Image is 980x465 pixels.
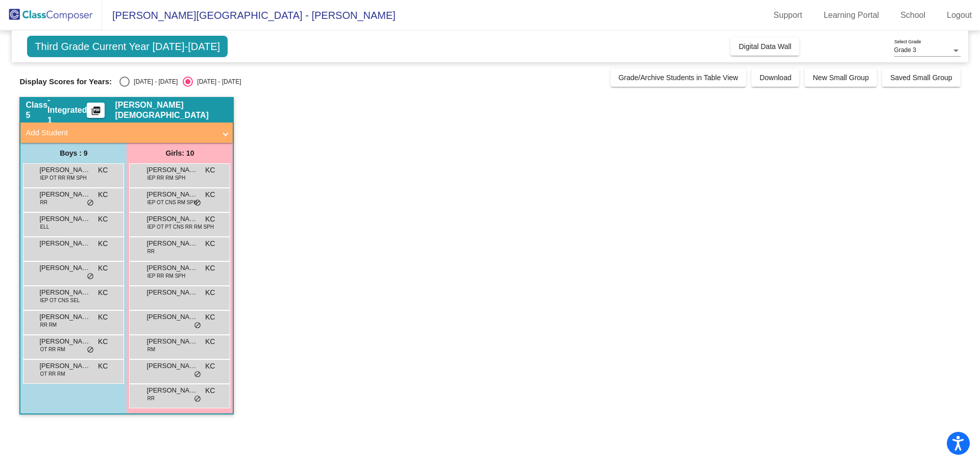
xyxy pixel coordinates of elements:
[115,100,228,120] span: [PERSON_NAME][DEMOGRAPHIC_DATA]
[40,346,65,353] span: OT RR RM
[610,68,747,87] button: Grade/Archive Students in Table View
[146,189,198,200] span: [PERSON_NAME]
[119,77,241,87] mat-radio-group: Select an option
[39,263,90,273] span: [PERSON_NAME]
[205,263,215,274] span: KC
[40,321,57,329] span: RR RM
[39,214,90,224] span: [PERSON_NAME]
[804,68,877,87] button: New Small Group
[147,174,185,182] span: IEP RR RM SPH
[98,336,108,347] span: KC
[205,336,215,347] span: KC
[98,263,108,274] span: KC
[205,385,215,396] span: KC
[147,199,197,206] span: IEP OT CNS RM SPH
[47,95,87,126] span: - Integrated 1
[751,68,799,87] button: Download
[26,100,47,120] span: Class 5
[766,7,811,23] a: Support
[146,385,198,396] span: [PERSON_NAME]
[205,312,215,323] span: KC
[40,174,86,182] span: IEP OT RR RM SPH
[739,42,791,51] span: Digital Data Wall
[20,143,127,163] div: Boys : 9
[205,189,215,200] span: KC
[146,263,198,273] span: [PERSON_NAME]
[26,127,215,139] mat-panel-title: Add Student
[87,199,94,207] span: do_not_disturb_alt
[146,214,198,224] span: [PERSON_NAME]
[39,336,90,347] span: [PERSON_NAME]
[146,238,198,249] span: [PERSON_NAME]
[146,287,198,298] span: [PERSON_NAME]
[194,199,201,207] span: do_not_disturb_alt
[147,248,154,255] span: RR
[894,46,916,54] span: Grade 3
[87,273,94,281] span: do_not_disturb_alt
[102,7,396,23] span: [PERSON_NAME][GEOGRAPHIC_DATA] - [PERSON_NAME]
[816,7,888,23] a: Learning Portal
[147,395,154,402] span: RR
[146,165,198,175] span: [PERSON_NAME]
[194,371,201,379] span: do_not_disturb_alt
[730,37,799,56] button: Digital Data Wall
[40,199,47,206] span: RR
[939,7,980,23] a: Logout
[40,223,49,231] span: ELL
[892,7,934,23] a: School
[882,68,960,87] button: Saved Small Group
[127,143,233,163] div: Girls: 10
[193,77,241,86] div: [DATE] - [DATE]
[39,312,90,322] span: [PERSON_NAME]
[39,189,90,200] span: [PERSON_NAME]
[130,77,178,86] div: [DATE] - [DATE]
[98,287,108,298] span: KC
[39,361,90,371] span: [PERSON_NAME]
[98,214,108,225] span: KC
[98,238,108,249] span: KC
[146,336,198,347] span: [PERSON_NAME]
[98,361,108,372] span: KC
[619,74,739,82] span: Grade/Archive Students in Table View
[39,238,90,249] span: [PERSON_NAME]
[205,165,215,176] span: KC
[205,361,215,372] span: KC
[147,272,185,280] span: IEP RR RM SPH
[147,223,214,231] span: IEP OT PT CNS RR RM SPH
[98,312,108,323] span: KC
[890,74,952,82] span: Saved Small Group
[146,312,198,322] span: [PERSON_NAME]
[39,287,90,298] span: [PERSON_NAME]
[87,103,105,118] button: Print Students Details
[205,238,215,249] span: KC
[87,346,94,354] span: do_not_disturb_alt
[205,287,215,298] span: KC
[39,165,90,175] span: [PERSON_NAME]
[146,361,198,371] span: [PERSON_NAME]
[90,106,102,120] mat-icon: picture_as_pdf
[19,77,112,86] span: Display Scores for Years:
[813,74,869,82] span: New Small Group
[194,395,201,403] span: do_not_disturb_alt
[27,36,228,57] span: Third Grade Current Year [DATE]-[DATE]
[20,123,233,143] mat-expansion-panel-header: Add Student
[147,346,155,353] span: RM
[40,297,80,304] span: IEP OT CNS SEL
[194,322,201,330] span: do_not_disturb_alt
[205,214,215,225] span: KC
[40,370,65,378] span: OT RR RM
[98,165,108,176] span: KC
[759,74,791,82] span: Download
[98,189,108,200] span: KC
